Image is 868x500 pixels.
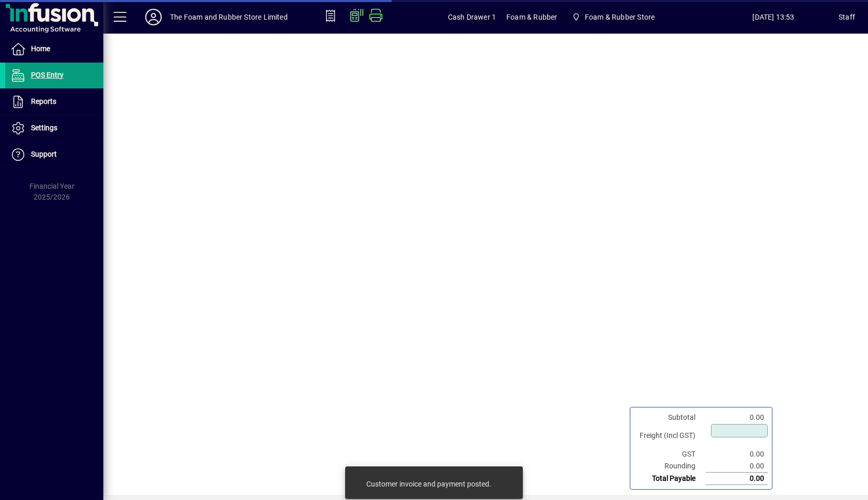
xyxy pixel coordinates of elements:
td: Total Payable [634,473,706,485]
span: Home [31,44,50,53]
a: Settings [5,115,103,141]
span: Foam & Rubber [506,9,557,25]
td: GST [634,448,706,460]
span: Cash Drawer 1 [448,9,496,25]
div: Staff [839,9,855,25]
div: Customer invoice and payment posted. [366,479,491,489]
span: Foam & Rubber Store [585,9,655,25]
span: Reports [31,97,56,105]
a: Support [5,142,103,168]
td: Rounding [634,460,706,473]
td: 0.00 [706,473,768,485]
td: Freight (Incl GST) [634,423,706,448]
button: Profile [137,8,170,26]
span: Settings [31,124,57,132]
td: 0.00 [706,460,768,473]
a: Home [5,36,103,62]
div: The Foam and Rubber Store Limited [170,9,288,25]
td: 0.00 [706,412,768,423]
td: 0.00 [706,448,768,460]
span: POS Entry [31,71,64,79]
td: Subtotal [634,412,706,423]
span: Foam & Rubber Store [567,8,659,26]
span: Support [31,150,57,158]
span: [DATE] 13:53 [708,9,839,25]
a: Reports [5,89,103,115]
